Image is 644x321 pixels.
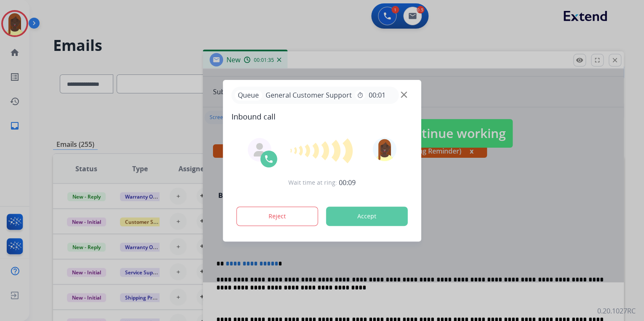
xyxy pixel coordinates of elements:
img: avatar [373,138,396,161]
p: Queue [235,90,262,101]
span: Inbound call [232,111,413,122]
img: call-icon [264,154,274,164]
mat-icon: timer [357,92,364,98]
button: Reject [237,207,318,226]
img: close-button [401,91,407,98]
span: 00:01 [369,90,386,100]
p: 0.20.1027RC [597,306,636,316]
img: agent-avatar [253,143,266,157]
span: Wait time at ring: [288,178,337,187]
span: 00:09 [339,178,356,188]
button: Accept [326,207,408,226]
span: General Customer Support [262,90,355,100]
